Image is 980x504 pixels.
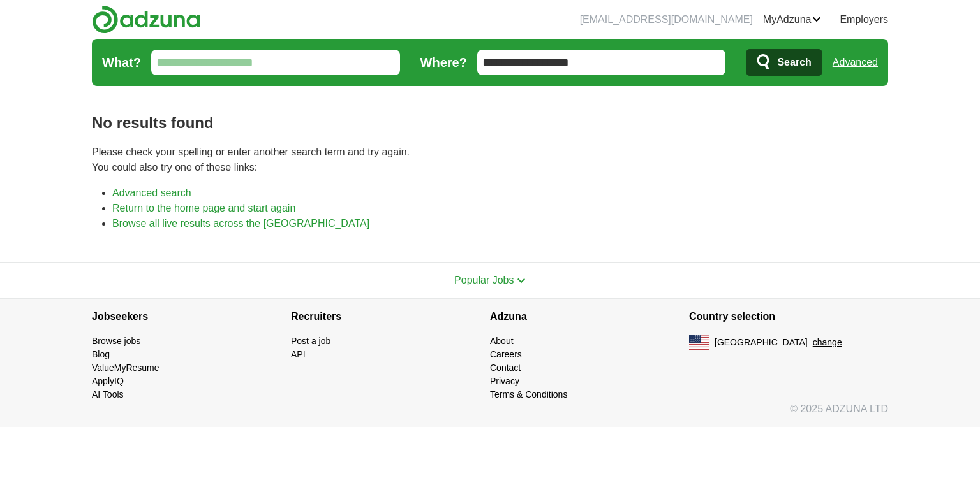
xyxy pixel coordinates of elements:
[490,389,567,400] a: Terms & Conditions
[763,12,822,27] a: MyAdzuna
[840,12,888,27] a: Employers
[92,5,200,34] img: Adzuna logo
[689,335,709,350] img: US flag
[92,389,124,400] a: AI Tools
[715,336,808,349] span: [GEOGRAPHIC_DATA]
[92,376,124,386] a: ApplyIQ
[92,349,110,359] a: Blog
[490,349,522,359] a: Careers
[490,376,519,386] a: Privacy
[580,12,753,27] li: [EMAIL_ADDRESS][DOMAIN_NAME]
[454,275,514,285] span: Popular Jobs
[813,336,842,349] button: change
[490,363,521,373] a: Contact
[777,50,811,75] span: Search
[92,112,888,134] h1: No results found
[291,336,330,346] a: Post a job
[517,278,526,284] img: toggle icon
[112,203,295,213] a: Return to the home page and start again
[490,336,514,346] a: About
[291,349,306,359] a: API
[689,299,888,335] h4: Country selection
[833,50,878,75] a: Advanced
[746,49,822,76] button: Search
[92,336,140,346] a: Browse jobs
[82,401,898,427] div: © 2025 ADZUNA LTD
[420,53,467,72] label: Where?
[112,218,369,229] a: Browse all live results across the [GEOGRAPHIC_DATA]
[92,145,888,175] p: Please check your spelling or enter another search term and try again. You could also try one of ...
[92,363,160,373] a: ValueMyResume
[102,53,141,72] label: What?
[112,187,191,198] a: Advanced search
